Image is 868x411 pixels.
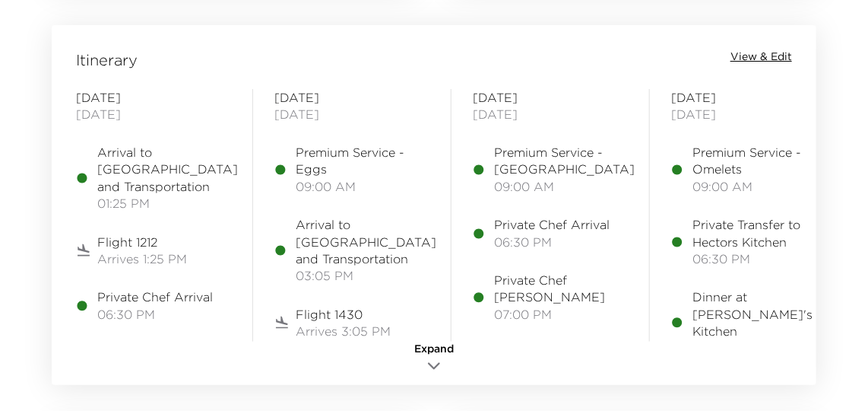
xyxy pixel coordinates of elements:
[494,144,635,178] span: Premium Service - [GEOGRAPHIC_DATA]
[473,89,628,106] span: [DATE]
[671,89,826,106] span: [DATE]
[296,178,429,195] span: 09:00 AM
[414,342,454,357] span: Expand
[97,195,238,212] span: 01:25 PM
[274,106,429,123] span: [DATE]
[76,89,231,106] span: [DATE]
[473,106,628,123] span: [DATE]
[730,49,792,65] button: View & Edit
[494,178,635,195] span: 09:00 AM
[494,306,628,323] span: 07:00 PM
[396,342,472,378] button: Expand
[494,234,610,250] span: 06:30 PM
[76,49,138,71] span: Itinerary
[97,144,238,195] span: Arrival to [GEOGRAPHIC_DATA] and Transportation
[97,250,187,267] span: Arrives 1:25 PM
[296,267,436,284] span: 03:05 PM
[494,216,610,233] span: Private Chef Arrival
[692,216,826,250] span: Private Transfer to Hectors Kitchen
[692,340,826,357] span: 07:00 PM
[692,144,826,178] span: Premium Service - Omelets
[296,216,436,267] span: Arrival to [GEOGRAPHIC_DATA] and Transportation
[97,234,187,250] span: Flight 1212
[296,323,391,339] span: Arrives 3:05 PM
[296,144,429,178] span: Premium Service - Eggs
[76,106,231,123] span: [DATE]
[274,89,429,106] span: [DATE]
[692,250,826,267] span: 06:30 PM
[671,106,826,123] span: [DATE]
[97,288,213,305] span: Private Chef Arrival
[296,306,391,323] span: Flight 1430
[97,306,213,323] span: 06:30 PM
[692,178,826,195] span: 09:00 AM
[692,288,826,339] span: Dinner at [PERSON_NAME]'s Kitchen
[494,272,628,306] span: Private Chef [PERSON_NAME]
